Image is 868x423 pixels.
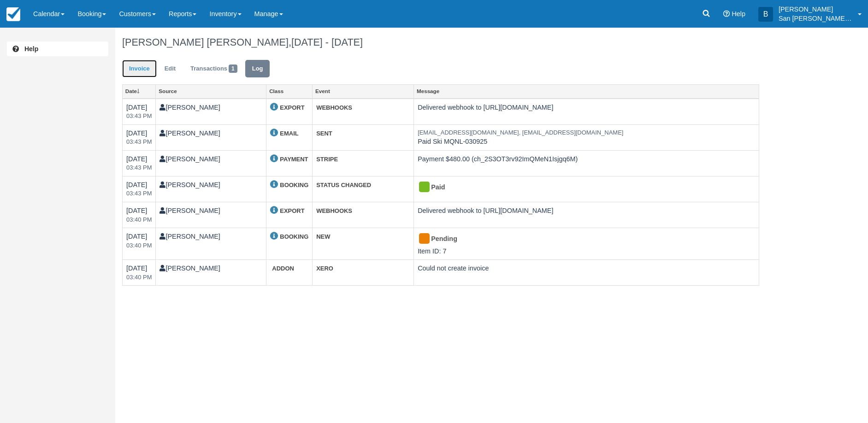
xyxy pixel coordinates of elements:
strong: WEBHOOKS [316,104,352,111]
em: 2025-09-03 15:40:06-0600 [126,216,152,224]
a: Invoice [122,60,157,78]
a: Edit [158,60,183,78]
td: [DATE] [123,228,156,260]
a: Event [313,85,413,98]
img: checkfront-main-nav-mini-logo.png [6,7,20,21]
td: [PERSON_NAME] [156,150,266,176]
strong: BOOKING [280,182,308,188]
td: [PERSON_NAME] [156,124,266,150]
span: Help [732,10,745,18]
strong: WEBHOOKS [316,207,352,214]
em: 2025-09-03 15:40:03-0600 [126,241,152,250]
strong: ADDON [272,265,294,272]
td: [PERSON_NAME] [156,99,266,125]
div: Pending [418,232,747,247]
b: Help [24,45,38,53]
td: Could not create invoice [414,260,759,286]
a: Class [266,85,312,98]
td: [DATE] [123,99,156,125]
strong: EMAIL [280,130,298,137]
td: [DATE] [123,176,156,202]
td: Delivered webhook to [URL][DOMAIN_NAME] [414,99,759,125]
a: Transactions1 [183,60,244,78]
td: [DATE] [123,260,156,286]
td: [PERSON_NAME] [156,176,266,202]
i: Help [723,11,730,17]
h1: [PERSON_NAME] [PERSON_NAME], [122,37,759,48]
strong: SENT [316,130,332,137]
em: 2025-09-03 15:43:51-0600 [126,138,152,147]
a: Date [123,85,155,98]
td: Payment $480.00 (ch_2S3OT3rv92ImQMeN1Isjgq6M) [414,150,759,176]
td: [PERSON_NAME] [156,202,266,228]
em: 2025-09-03 15:40:03-0600 [126,273,152,282]
td: Item ID: 7 [414,228,759,260]
a: Message [414,85,759,98]
strong: XERO [316,265,333,272]
div: Paid [418,180,747,195]
em: [EMAIL_ADDRESS][DOMAIN_NAME], [EMAIL_ADDRESS][DOMAIN_NAME] [418,129,755,137]
span: 1 [229,65,237,73]
em: 2025-09-03 15:43:50-0600 [126,189,152,198]
em: 2025-09-03 15:43:51-0600 [126,164,152,172]
a: Source [156,85,266,98]
strong: PAYMENT [280,156,308,163]
strong: STATUS CHANGED [316,182,371,188]
p: San [PERSON_NAME] Hut Systems [779,14,852,23]
strong: STRIPE [316,156,338,163]
strong: EXPORT [280,104,304,111]
td: [DATE] [123,150,156,176]
strong: EXPORT [280,207,304,214]
div: B [758,7,773,22]
td: [PERSON_NAME] [156,228,266,260]
p: [PERSON_NAME] [779,5,852,14]
strong: NEW [316,233,330,240]
td: Paid Ski MQNL-030925 [414,124,759,150]
span: [DATE] - [DATE] [291,36,363,48]
em: 2025-09-03 15:43:54-0600 [126,112,152,121]
td: [PERSON_NAME] [156,260,266,286]
a: Log [245,60,270,78]
strong: BOOKING [280,233,308,240]
td: Delivered webhook to [URL][DOMAIN_NAME] [414,202,759,228]
td: [DATE] [123,202,156,228]
td: [DATE] [123,124,156,150]
a: Help [7,41,108,56]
